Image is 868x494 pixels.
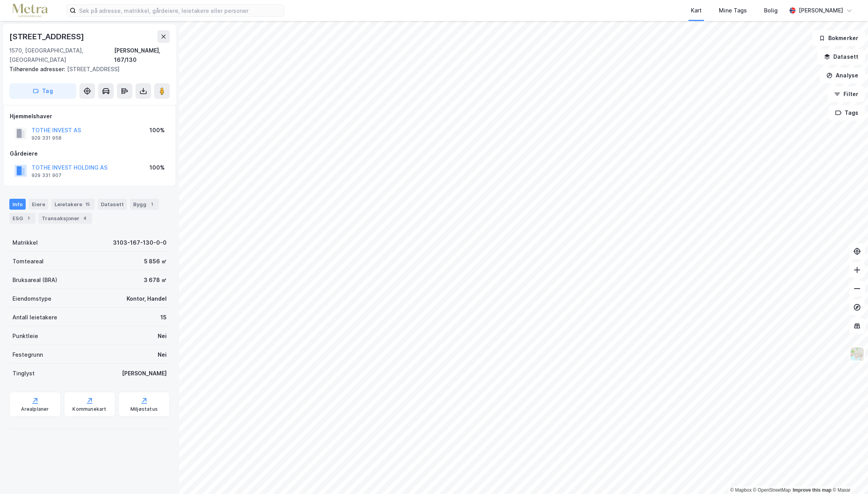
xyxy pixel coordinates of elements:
div: Eiendomstype [12,294,51,303]
div: 929 331 958 [32,135,62,141]
div: 4 [81,214,89,222]
div: Tomteareal [12,257,44,266]
div: Gårdeiere [10,149,169,158]
div: Kontrollprogram for chat [829,457,868,494]
div: Arealplaner [21,406,49,412]
div: 1 [25,214,32,222]
div: Tinglyst [12,369,35,378]
button: Analyse [820,68,865,83]
div: Mine Tags [719,6,747,15]
div: [PERSON_NAME] [122,369,167,378]
div: Punktleie [12,331,38,341]
div: 5 856 ㎡ [144,257,167,266]
input: Søk på adresse, matrikkel, gårdeiere, leietakere eller personer [76,5,284,16]
div: Transaksjoner [39,213,92,224]
div: Miljøstatus [130,406,158,412]
div: 3103-167-130-0-0 [113,238,167,247]
div: Leietakere [51,199,95,210]
div: Kommunekart [72,406,106,412]
div: Hjemmelshaver [10,112,169,121]
div: [STREET_ADDRESS] [9,65,164,74]
div: Matrikkel [12,238,38,247]
span: Tilhørende adresser: [9,66,67,72]
div: 15 [160,313,167,322]
button: Filter [828,86,865,102]
img: metra-logo.256734c3b2bbffee19d4.png [12,4,48,18]
button: Bokmerker [812,30,865,46]
div: Festegrunn [12,350,43,359]
div: Nei [158,331,167,341]
div: Kart [691,6,702,15]
img: Z [850,347,864,361]
div: ESG [9,213,35,224]
div: Nei [158,350,167,359]
div: 1570, [GEOGRAPHIC_DATA], [GEOGRAPHIC_DATA] [9,46,114,65]
button: Tags [829,105,865,121]
a: OpenStreetMap [753,487,791,493]
div: Bruksareal (BRA) [12,275,57,285]
button: Datasett [817,49,865,65]
button: Tag [9,83,76,99]
div: Eiere [29,199,48,210]
div: [PERSON_NAME], 167/130 [114,46,170,65]
div: [PERSON_NAME] [799,6,843,15]
div: Kontor, Handel [127,294,167,303]
div: 100% [150,163,165,172]
div: 1 [148,200,156,208]
a: Mapbox [730,487,752,493]
div: 100% [150,126,165,135]
div: 15 [84,200,92,208]
a: Improve this map [793,487,831,493]
div: Bygg [130,199,159,210]
div: Info [9,199,26,210]
iframe: Chat Widget [829,457,868,494]
div: Datasett [98,199,127,210]
div: [STREET_ADDRESS] [9,30,86,43]
div: 929 331 907 [32,172,62,179]
div: Antall leietakere [12,313,57,322]
div: 3 678 ㎡ [144,275,167,285]
div: Bolig [764,6,778,15]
